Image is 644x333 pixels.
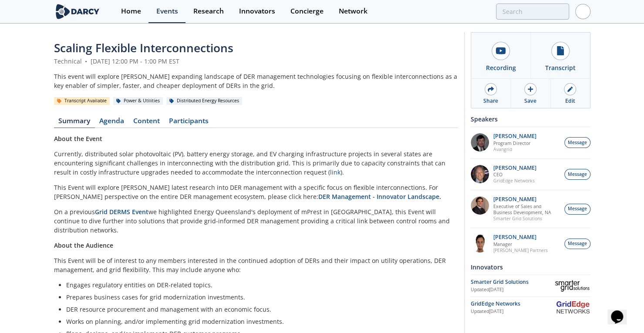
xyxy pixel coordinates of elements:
img: Profile [575,4,590,19]
p: GridEdge Networks [493,178,536,184]
span: • [84,57,89,65]
span: Scaling Flexible Interconnections [54,40,233,56]
div: Share [483,97,498,105]
p: Smarter Grid Solutions [493,215,560,222]
button: Message [564,137,590,148]
div: GridEdge Networks [471,300,556,308]
strong: About the Audience [54,241,113,249]
iframe: chat widget [607,298,635,324]
div: Recording [486,63,516,72]
a: DER Management - Innovator Landscape [318,192,439,201]
div: Smarter Grid Solutions [471,278,554,286]
a: link [330,168,341,176]
div: Events [156,8,178,15]
li: Engages regulatory entities on DER-related topics. [66,280,452,289]
a: GridEdge Networks Updated[DATE] GridEdge Networks [471,300,590,315]
p: On a previous we highlighted Energy Queensland's deployment of mPrest in [GEOGRAPHIC_DATA], this ... [54,207,458,235]
a: Summary [54,118,95,128]
p: Currently, distributed solar photovoltaic (PV), battery energy storage, and EV charging infrastru... [54,149,458,177]
p: CEO [493,172,536,178]
div: Home [121,8,141,15]
li: Prepares business cases for grid modernization investments. [66,293,452,302]
p: [PERSON_NAME] [493,234,548,240]
div: Edit [565,97,575,105]
a: Recording [471,33,531,78]
p: [PERSON_NAME] [493,196,560,202]
div: Research [193,8,224,15]
img: 5cfa40ca-9607-453e-bb0e-88ef218409ba [471,165,489,183]
div: This event will explore [PERSON_NAME] expanding landscape of DER management technologies focusing... [54,72,458,90]
a: Edit [550,79,590,108]
div: Save [524,97,536,105]
a: Participants [165,118,213,128]
img: 53acb383-6898-409e-b853-95e6c118264a [471,196,489,215]
div: Transcript [545,63,576,72]
img: af384901-eac7-4694-a3d1-fe84a7d1267e [471,133,489,151]
p: Manager [493,241,548,247]
p: This Event will explore [PERSON_NAME] latest research into DER management with a specific focus o... [54,183,458,201]
div: Concierge [290,8,324,15]
button: Message [564,204,590,215]
p: [PERSON_NAME] Partners [493,247,548,253]
p: [PERSON_NAME] [493,133,536,139]
a: Transcript [530,33,590,78]
a: Content [129,118,165,128]
strong: About the Event [54,135,102,143]
span: Message [568,171,587,178]
div: Updated [DATE] [471,308,556,315]
img: vRBZwDRnSTOrB1qTpmXr [471,234,489,252]
a: Agenda [95,118,129,128]
p: This Event will be of interest to any members interested in the continued adoption of DERs and th... [54,256,458,274]
input: Advanced Search [496,3,569,20]
p: Executive of Sales and Business Development, NA [493,203,560,215]
img: logo-wide.svg [54,4,101,19]
div: Distributed Energy Resources [166,97,243,105]
strong: . [318,192,441,201]
div: Technical [DATE] 12:00 PM - 1:00 PM EST [54,57,458,66]
div: Innovators [471,259,590,275]
a: Grid DERMS Event [95,208,148,216]
span: Message [568,139,587,146]
button: Message [564,169,590,180]
p: [PERSON_NAME] [493,165,536,171]
li: DER resource procurement and management with an economic focus. [66,305,452,314]
span: Message [568,205,587,212]
a: Smarter Grid Solutions Updated[DATE] Smarter Grid Solutions [471,278,590,293]
div: Network [339,8,368,15]
div: Transcript Available [54,97,110,105]
li: Works on planning, and/or implementing grid modernization investments. [66,317,452,326]
div: Innovators [239,8,275,15]
div: Power & Utilities [113,97,163,105]
span: Message [568,240,587,247]
img: GridEdge Networks [556,300,590,315]
button: Message [564,239,590,249]
div: Updated [DATE] [471,286,554,293]
p: Avangrid [493,146,536,152]
p: Program Director [493,140,536,146]
img: Smarter Grid Solutions [554,279,590,293]
div: Speakers [471,111,590,127]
